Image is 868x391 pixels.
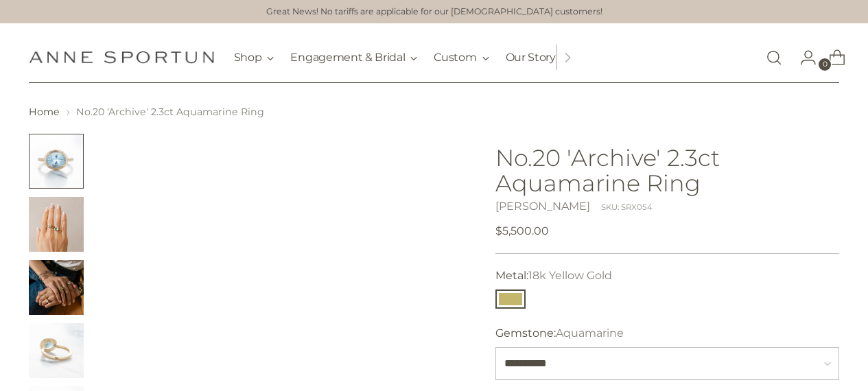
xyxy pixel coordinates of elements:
button: Change image to image 4 [29,323,84,378]
button: Change image to image 2 [29,197,84,252]
span: 0 [819,58,831,71]
a: Great News! No tariffs are applicable for our [DEMOGRAPHIC_DATA] customers! [266,5,602,19]
a: [PERSON_NAME] [495,200,590,213]
a: Anne Sportun Fine Jewellery [29,51,214,64]
a: Our Story [506,43,556,73]
a: Go to the account page [789,44,817,71]
span: No.20 'Archive' 2.3ct Aquamarine Ring [76,106,264,118]
button: 18k Yellow Gold [495,289,526,309]
label: Gemstone: [495,325,624,342]
h1: No.20 'Archive' 2.3ct Aquamarine Ring [495,145,840,195]
span: 18k Yellow Gold [528,269,612,282]
a: Open cart modal [818,44,845,71]
a: Open search modal [760,44,788,71]
div: SKU: SRX054 [601,202,653,213]
button: Change image to image 1 [29,134,84,189]
label: Metal: [495,268,612,284]
button: Engagement & Bridal [290,43,417,73]
span: Aquamarine [556,327,624,340]
nav: breadcrumbs [29,105,840,119]
button: Shop [234,43,274,73]
span: $5,500.00 [495,223,549,239]
button: Custom [434,43,489,73]
a: Home [29,106,60,118]
button: Change image to image 3 [29,260,84,315]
